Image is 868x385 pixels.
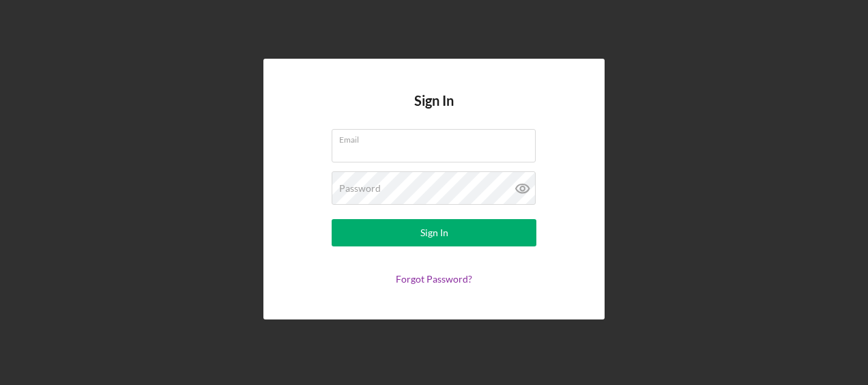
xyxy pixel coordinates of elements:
div: Sign In [420,219,448,246]
h4: Sign In [414,93,454,129]
label: Email [339,130,536,145]
button: Sign In [332,219,536,246]
label: Password [339,183,381,194]
a: Forgot Password? [396,273,472,285]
